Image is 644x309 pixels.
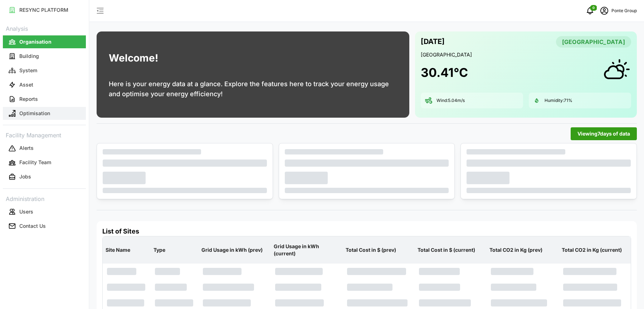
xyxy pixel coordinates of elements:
[583,4,597,18] button: notifications
[3,92,86,106] a: Reports
[488,241,557,259] p: Total CO2 in Kg (prev)
[611,8,637,14] p: Ponte Group
[3,205,86,219] a: Users
[3,193,86,203] p: Administration
[545,98,572,104] p: Humidity: 71 %
[19,173,31,180] p: Jobs
[3,50,86,63] button: Building
[109,50,158,66] h1: Welcome!
[19,53,39,60] p: Building
[3,93,86,106] button: Reports
[109,79,397,99] p: Here is your energy data at a glance. Explore the features here to track your energy usage and op...
[436,98,465,104] p: Wind: 5.04 m/s
[3,156,86,170] a: Facility Team
[3,4,86,16] button: RESYNC PLATFORM
[19,144,34,152] p: Alerts
[19,81,33,88] p: Asset
[597,4,611,18] button: schedule
[3,49,86,63] a: Building
[19,95,38,103] p: Reports
[3,107,86,120] button: Optimisation
[19,208,33,215] p: Users
[200,241,269,259] p: Grid Usage in kWh (prev)
[592,5,595,10] span: 0
[3,35,86,49] a: Organisation
[577,128,630,140] span: Viewing 7 days of data
[3,3,86,17] a: RESYNC PLATFORM
[3,156,86,169] button: Facility Team
[272,237,341,263] p: Grid Usage in kWh (current)
[19,6,68,14] p: RESYNC PLATFORM
[421,51,631,58] p: [GEOGRAPHIC_DATA]
[344,241,413,259] p: Total Cost in $ (prev)
[562,36,625,47] span: [GEOGRAPHIC_DATA]
[19,38,52,45] p: Organisation
[3,64,86,77] button: System
[102,227,631,236] h4: List of Sites
[104,241,149,259] p: Site Name
[3,23,86,33] p: Analysis
[3,171,86,183] button: Jobs
[421,36,445,48] p: [DATE]
[3,129,86,140] p: Facility Management
[152,241,197,259] p: Type
[3,63,86,78] a: System
[3,141,86,156] a: Alerts
[416,241,485,259] p: Total Cost in $ (current)
[3,106,86,121] a: Optimisation
[571,127,637,140] button: Viewing7days of data
[560,241,629,259] p: Total CO2 in Kg (current)
[3,205,86,218] button: Users
[3,170,86,184] a: Jobs
[3,219,86,233] a: Contact Us
[421,65,468,80] h1: 30.41 °C
[19,110,50,117] p: Optimisation
[3,142,86,155] button: Alerts
[3,78,86,92] a: Asset
[3,78,86,91] button: Asset
[3,220,86,232] button: Contact Us
[19,222,46,230] p: Contact Us
[3,35,86,48] button: Organisation
[19,159,51,166] p: Facility Team
[19,67,37,74] p: System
